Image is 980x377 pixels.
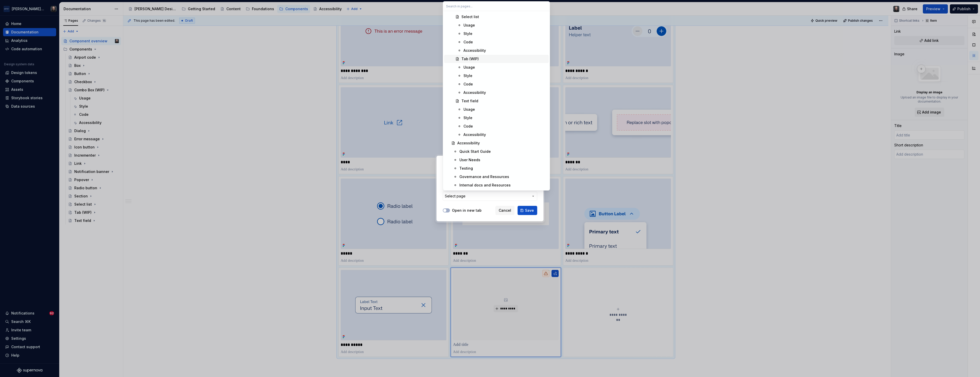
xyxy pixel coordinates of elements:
div: Usage [463,107,475,112]
div: Internal docs and Resources [459,183,511,188]
div: Quick Start Guide [459,149,491,154]
div: Accessibility [463,132,486,137]
input: Search in pages... [443,2,550,11]
div: Tab (WIP) [461,56,479,61]
div: Governance and Resources [459,174,509,179]
div: Select list [461,14,479,19]
div: Usage [463,65,475,70]
div: Search in pages... [443,11,550,190]
div: User Needs [459,157,480,162]
div: Code [463,40,473,45]
div: Code [463,124,473,129]
div: Testing [459,166,473,171]
div: Text field [461,98,478,104]
div: Accessibility [457,141,480,146]
div: Code [463,82,473,87]
div: Style [463,31,472,36]
div: Style [463,73,472,78]
div: Accessibility [463,90,486,95]
div: Usage [463,23,475,28]
div: Accessibility [463,48,486,53]
div: Style [463,115,472,120]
